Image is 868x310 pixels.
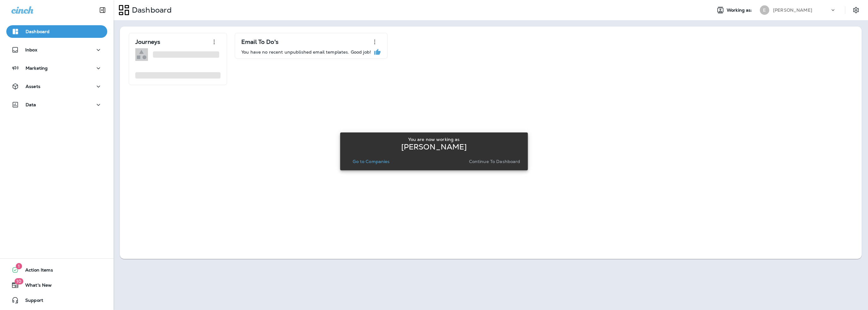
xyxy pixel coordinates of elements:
[25,47,37,52] p: Inbox
[26,84,40,89] p: Assets
[241,39,279,45] p: Email To Do's
[353,159,390,164] p: Go to Companies
[26,102,36,107] p: Data
[401,144,467,149] p: [PERSON_NAME]
[760,5,769,15] div: E
[19,283,52,290] span: What's New
[129,5,172,15] p: Dashboard
[6,62,107,74] button: Marketing
[15,278,23,284] span: 10
[850,4,862,16] button: Settings
[19,298,43,305] span: Support
[469,159,520,164] p: Continue to Dashboard
[6,294,107,307] button: Support
[6,44,107,56] button: Inbox
[16,263,22,269] span: 1
[26,29,50,34] p: Dashboard
[350,157,392,166] button: Go to Companies
[6,98,107,111] button: Data
[94,4,111,16] button: Collapse Sidebar
[727,8,754,13] span: Working as:
[6,25,107,38] button: Dashboard
[6,279,107,291] button: 10What's New
[773,8,812,13] p: [PERSON_NAME]
[19,267,53,275] span: Action Items
[241,50,371,55] p: You have no recent unpublished email templates. Good job!
[466,157,523,166] button: Continue to Dashboard
[135,39,160,45] p: Journeys
[26,66,48,71] p: Marketing
[6,80,107,93] button: Assets
[6,264,107,276] button: 1Action Items
[408,137,460,142] p: You are now working as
